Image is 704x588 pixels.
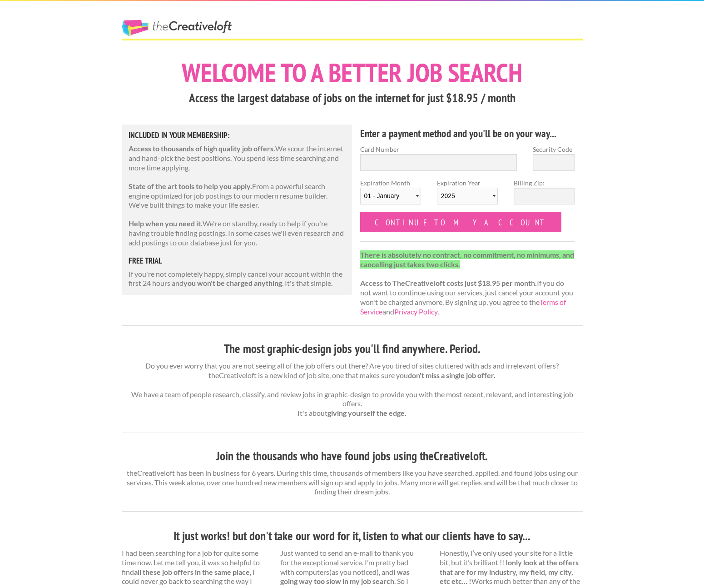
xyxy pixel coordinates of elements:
[440,558,579,586] strong: only look at the offers that are for my industry, my field, my city, etc etc… !
[437,188,498,204] select: Expiration Year
[129,219,346,247] p: We're on standby, ready to help if you're having trouble finding postings. In some cases we'll ev...
[129,131,346,140] h5: Included in Your Membership:
[360,279,537,287] strong: Access to TheCreativeloft costs just $18.95 per month.
[360,298,566,316] a: Terms of Service
[327,409,407,417] strong: giving yourself the edge.
[122,60,583,86] h1: Welcome to a better job search
[122,468,583,497] p: theCreativeloft has been in business for 6 years. During this time, thousands of members like you...
[122,20,232,36] a: The Creative Loft
[122,448,583,465] h3: Join the thousands who have found jobs using theCreativeloft.
[360,250,574,269] strong: There is absolutely no contract, no commitment, no minimums, and cancelling just takes two clicks.
[129,144,346,172] p: We scour the internet and hand-pick the best positions. You spend less time searching and more ti...
[134,568,250,576] strong: all these job offers in the same place
[408,371,496,379] strong: don't miss a single job offer.
[360,126,575,141] h4: Enter a payment method and you'll be on your way...
[122,361,583,418] p: Do you ever worry that you are not seeing all of the job offers out there? Are you tired of sites...
[129,182,346,210] p: From a powerful search engine optimized for job postings to our modern resume builder. We've buil...
[129,219,203,228] strong: Help when you need it.
[129,257,346,265] h5: free trial
[122,528,583,545] h3: It just works! but don't take our word for it, listen to what our clients have to say...
[129,144,275,153] strong: Access to thousands of high quality job offers.
[360,188,421,204] select: Expiration Month
[183,279,282,287] strong: you won't be charged anything
[514,178,575,188] label: Billing Zip:
[129,269,346,289] p: If you're not completely happy, simply cancel your account within the first 24 hours and . It's t...
[533,145,575,154] label: Security Code
[122,90,583,107] h3: Access the largest database of jobs on the internet for just $18.95 / month
[360,145,517,154] label: Card Number
[360,250,575,317] p: If you do not want to continue using our services, just cancel your account you won't be charged ...
[437,178,498,212] label: Expiration Year
[129,182,252,190] strong: State of the art tools to help you apply.
[394,307,437,316] a: Privacy Policy
[360,212,562,232] input: Continue to my account
[122,340,583,358] h3: The most graphic-design jobs you'll find anywhere. Period.
[360,178,421,212] label: Expiration Month
[280,568,410,586] strong: I was going way too slow in my job search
